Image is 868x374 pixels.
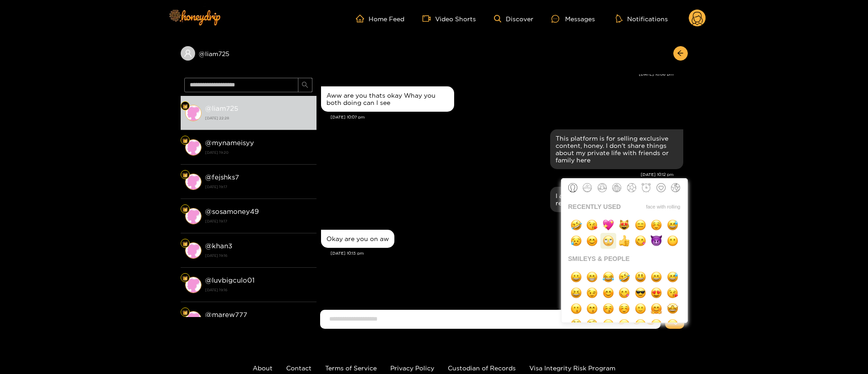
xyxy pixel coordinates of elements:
[356,14,404,23] a: Home Feed
[185,277,201,293] img: conversation
[556,192,678,207] div: I am waiting for you to send the call request so I can accept it!
[586,219,598,231] img: 1f618.png
[325,365,377,371] a: Terms of Service
[603,319,614,330] img: 1f610.png
[205,217,312,225] strong: [DATE] 19:17
[619,235,630,246] img: 1f44d.png
[182,310,188,315] img: Fan Level
[603,271,614,283] img: 1f602.png
[619,287,630,298] img: 1f60b.png
[619,319,630,330] img: 1f611.png
[667,219,678,231] img: 1f605.png
[651,287,662,298] img: 1f60d.png
[677,50,684,57] span: arrow-left
[494,15,533,23] a: Discover
[635,303,646,314] img: 1f642.png
[586,303,598,314] img: 1f619.png
[205,148,312,156] strong: [DATE] 19:20
[619,303,630,314] img: 263a-fe0f.png
[205,251,312,260] strong: [DATE] 19:16
[205,104,238,112] strong: @ liam725
[321,214,674,221] div: [DATE] 10:13 pm
[321,71,674,77] div: [DATE] 10:06 pm
[667,287,678,298] img: 1f618.png
[422,14,435,23] span: video-camera
[185,242,201,259] img: conversation
[182,241,188,246] img: Fan Level
[603,219,614,231] img: 1f496.png
[667,271,678,283] img: 1f605.png
[331,114,683,120] div: [DATE] 10:07 pm
[571,287,582,298] img: 1f606.png
[586,319,598,330] img: 1f928.png
[586,235,598,246] img: 1f60a.png
[651,219,662,231] img: 263a-fe0f.png
[184,49,192,57] span: user
[551,14,595,24] div: Messages
[331,250,683,256] div: [DATE] 10:13 pm
[205,286,312,294] strong: [DATE] 19:16
[326,92,449,106] div: Aww are you thats okay Whay you both doing can I see
[635,271,646,283] img: 1f603.png
[422,14,476,23] a: Video Shorts
[635,287,646,298] img: 1f60e.png
[205,139,254,147] strong: @ mynameisyy
[182,138,188,143] img: Fan Level
[619,271,630,283] img: 1f923.png
[185,208,201,224] img: conversation
[635,235,646,246] img: 1f60b.png
[571,271,582,283] img: 1f600.png
[529,365,615,371] a: Visa Integrity Risk Program
[302,81,308,89] span: search
[185,311,201,327] img: conversation
[571,319,582,330] img: 1f914.png
[651,271,662,283] img: 1f604.png
[550,129,683,169] div: Aug. 27, 10:12 pm
[550,187,683,212] div: Aug. 27, 10:13 pm
[298,78,312,92] button: search
[651,303,662,314] img: 1f917.png
[205,208,259,215] strong: @ sosamoney49
[603,287,614,298] img: 1f60a.png
[448,365,516,371] a: Custodian of Records
[586,271,598,283] img: 1f601.png
[253,365,273,371] a: About
[205,183,312,191] strong: [DATE] 19:17
[326,235,389,242] div: Okay are you on aw
[182,207,188,212] img: Fan Level
[205,311,247,318] strong: @ marew777
[182,172,188,178] img: Fan Level
[667,319,678,330] img: 1f60f.png
[390,365,434,371] a: Privacy Policy
[181,46,317,61] div: @liam725
[182,275,188,281] img: Fan Level
[182,104,188,109] img: Fan Level
[603,303,614,314] img: 1f61a.png
[571,303,582,314] img: 1f617.png
[321,171,674,178] div: [DATE] 10:12 pm
[571,235,582,246] img: 1f625.png
[613,14,671,23] button: Notifications
[321,86,454,112] div: Aug. 27, 10:07 pm
[556,135,678,164] div: This platform is for selling exclusive content, honey. I don't share things about my private life...
[205,173,239,181] strong: @ fejshks7
[321,286,674,292] div: [DATE] 10:28 pm
[185,174,201,190] img: conversation
[651,319,662,330] img: 1f644.png
[571,219,582,231] img: 1f923.png
[667,235,678,246] img: 1f636.png
[356,14,369,23] span: home
[667,303,678,314] img: 1f929.png
[321,230,394,248] div: Aug. 27, 10:13 pm
[205,242,232,250] strong: @ khan3
[635,319,646,330] img: 1f636.png
[205,114,312,122] strong: [DATE] 22:28
[673,46,688,61] button: arrow-left
[205,276,254,284] strong: @ luvbigculo01
[603,235,614,246] img: 1f644.png
[635,219,646,231] img: 1f611.png
[185,139,201,156] img: conversation
[286,365,312,371] a: Contact
[586,287,598,298] img: 1f609.png
[619,219,630,231] img: 1f63b.png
